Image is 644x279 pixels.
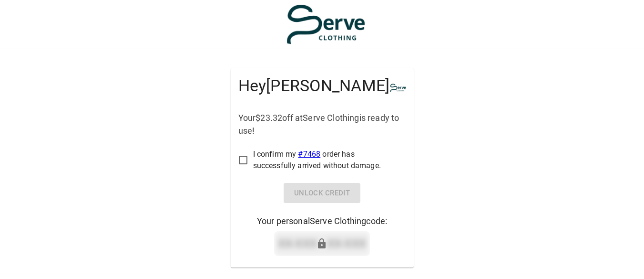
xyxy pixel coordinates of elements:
[253,149,399,172] p: I confirm my order has successfully arrived without damage.
[278,235,366,252] p: XX-XXX - XX-XXX
[238,76,390,96] h4: Hey [PERSON_NAME]
[390,76,406,100] div: Serve Clothing
[238,111,406,137] p: Your $23.32 off at Serve Clothing is ready to use!
[286,4,365,45] img: serve-clothing.myshopify.com-3331c13f-55ad-48ba-bef5-e23db2fa8125
[257,215,387,227] p: Your personal Serve Clothing code:
[298,150,320,159] a: #7468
